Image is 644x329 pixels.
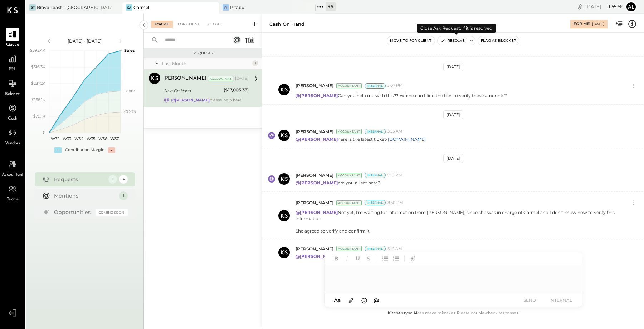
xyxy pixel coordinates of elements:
[54,176,105,183] div: Requests
[296,136,338,142] strong: @[PERSON_NAME]
[31,64,45,69] text: $316.3K
[54,38,115,44] div: [DATE] - [DATE]
[171,98,242,103] div: please help here
[408,254,418,263] button: Add URL
[108,175,117,184] div: 1
[126,4,132,11] div: Ca
[108,147,115,153] div: -
[2,172,24,178] span: Accountant
[296,246,333,252] span: [PERSON_NAME]
[296,209,621,234] p: Not yet, I'm waiting for information from [PERSON_NAME], since she was in charge of Carmel and I ...
[171,98,210,103] strong: @[PERSON_NAME]
[374,297,379,304] span: @
[33,114,45,119] text: $79.1K
[337,297,341,304] span: a
[364,254,373,263] button: Strikethrough
[124,109,136,114] text: COGS
[585,3,624,10] div: [DATE]
[332,296,343,304] button: Aa
[86,136,95,141] text: W35
[7,196,19,203] span: Teams
[336,246,362,251] div: Accountant
[50,136,59,141] text: W32
[0,126,25,147] a: Vendors
[0,182,25,203] a: Teams
[546,295,575,305] button: INTERNAL
[31,81,45,86] text: $237.2K
[296,210,338,215] strong: @[PERSON_NAME]
[296,180,338,185] strong: @[PERSON_NAME]
[235,76,249,81] div: [DATE]
[98,136,107,141] text: W36
[223,4,229,11] div: Pi
[443,110,463,119] div: [DATE]
[365,200,386,205] div: Internal
[296,83,333,89] span: [PERSON_NAME]
[163,75,206,82] div: [PERSON_NAME]
[110,136,119,141] text: W37
[224,86,249,94] div: ($17,005.33)
[151,21,173,28] div: For Me
[296,93,338,98] strong: @[PERSON_NAME]
[96,209,128,216] div: Coming Soon
[296,253,372,259] p: please help here
[30,48,45,53] text: $395.4K
[0,77,25,98] a: Balance
[296,200,333,206] span: [PERSON_NAME]
[576,3,584,10] div: copy link
[391,254,401,263] button: Ordered List
[0,101,25,122] a: Cash
[0,158,25,178] a: Accountant
[147,51,258,56] div: Requests
[296,180,380,186] p: are you all set here?
[443,154,463,163] div: [DATE]
[478,36,519,45] button: Flag as Blocker
[133,4,149,10] div: Carmel
[342,254,352,263] button: Italic
[438,36,468,45] button: Resolve
[119,175,128,184] div: 14
[296,93,507,99] p: Can you help me with this?? Where can I find the files to verify these amounts?
[163,87,221,94] div: Cash On Hand
[296,254,338,259] strong: @[PERSON_NAME]
[205,21,227,28] div: Closed
[296,172,333,178] span: [PERSON_NAME]
[516,295,544,305] button: SEND
[387,173,402,178] span: 7:18 PM
[387,83,403,89] span: 3:07 PM
[0,28,25,48] a: Queue
[32,97,45,102] text: $158.1K
[353,254,362,263] button: Underline
[387,200,403,206] span: 8:50 PM
[387,129,402,134] span: 3:55 AM
[54,209,92,216] div: Opportunities
[43,130,45,135] text: 0
[296,129,333,135] span: [PERSON_NAME]
[332,254,341,263] button: Bold
[336,83,362,88] div: Accountant
[74,136,83,141] text: W34
[269,21,304,28] div: Cash On Hand
[336,129,362,134] div: Accountant
[174,21,203,28] div: For Client
[625,1,637,13] button: Al
[296,136,426,142] p: here is the latest ticket-
[336,200,362,205] div: Accountant
[65,147,104,153] div: Contribution Margin
[162,60,250,66] div: Last Month
[365,173,386,178] div: Internal
[29,4,36,11] div: BT
[365,129,386,134] div: Internal
[443,63,463,71] div: [DATE]
[63,136,71,141] text: W33
[326,2,336,11] div: + 5
[6,42,19,48] span: Queue
[417,24,496,33] div: Close Ask Request, if it is resolved
[5,91,20,98] span: Balance
[387,36,435,45] button: Move to for client
[371,296,381,305] button: @
[8,116,17,122] span: Cash
[381,254,390,263] button: Unordered List
[574,21,590,27] div: For Me
[388,136,426,142] a: [DOMAIN_NAME]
